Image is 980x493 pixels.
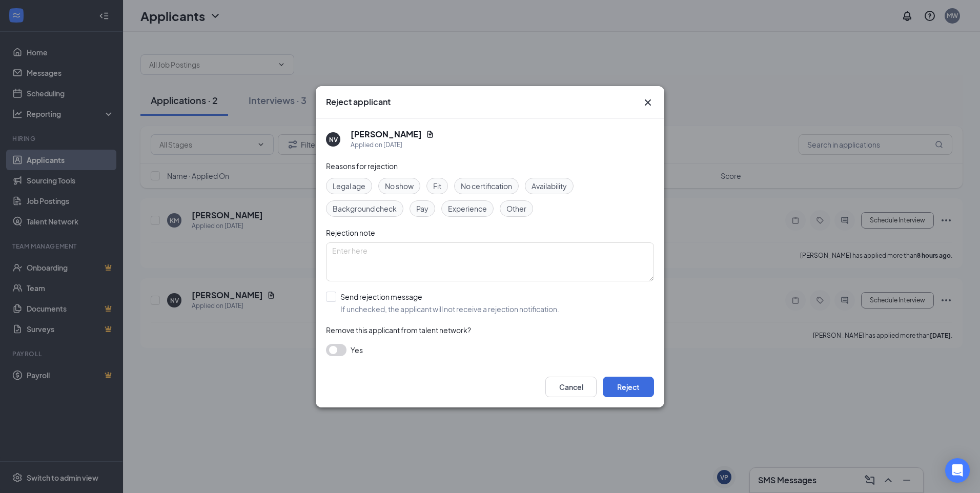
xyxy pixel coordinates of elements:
[326,325,471,335] span: Remove this applicant from talent network?
[945,458,970,483] div: Open Intercom Messenger
[385,180,414,192] span: No show
[326,228,375,237] span: Rejection note
[326,161,398,171] span: Reasons for rejection
[333,180,365,192] span: Legal age
[351,344,363,356] span: Yes
[532,180,567,192] span: Availability
[333,203,397,214] span: Background check
[545,377,597,397] button: Cancel
[433,180,441,192] span: Fit
[329,135,338,143] div: NV
[642,96,654,109] svg: Cross
[426,130,434,138] svg: Document
[642,96,654,109] button: Close
[461,180,512,192] span: No certification
[448,203,487,214] span: Experience
[326,96,391,108] h3: Reject applicant
[506,203,526,214] span: Other
[416,203,428,214] span: Pay
[351,140,434,150] div: Applied on [DATE]
[351,129,422,140] h5: [PERSON_NAME]
[603,377,654,397] button: Reject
